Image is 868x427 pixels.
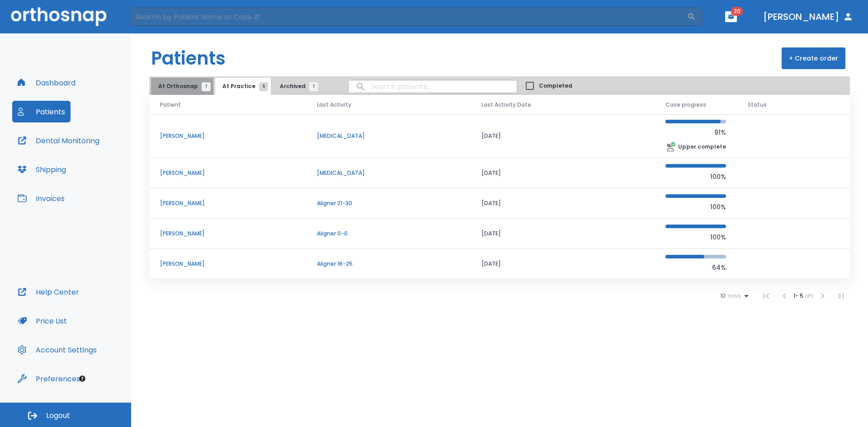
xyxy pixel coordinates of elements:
span: At Orthosnap [158,82,206,90]
span: At Practice [222,82,264,90]
button: Patients [12,101,71,122]
span: Logout [46,411,70,421]
span: Last Activity Date [481,101,531,109]
p: [PERSON_NAME] [160,132,295,140]
div: Tooltip anchor [78,375,86,383]
span: 20 [731,7,743,16]
button: + Create order [782,47,845,69]
p: Upper complete [678,143,726,151]
span: 1 [309,82,318,91]
td: [DATE] [471,219,655,249]
span: rows [726,293,741,299]
input: search [349,78,517,95]
span: Status [748,101,767,109]
button: Price List [12,310,72,332]
button: Account Settings [12,339,102,361]
p: 100% [665,171,726,182]
img: Orthosnap [11,7,107,26]
p: [PERSON_NAME] [160,230,295,238]
p: [MEDICAL_DATA] [317,132,460,140]
p: 100% [665,232,726,243]
p: 91% [665,127,726,138]
span: Archived [280,82,314,90]
span: 1 - 5 [793,292,805,300]
p: [PERSON_NAME] [160,199,295,207]
h1: Patients [151,45,226,72]
td: [DATE] [471,188,655,219]
span: Patient [160,101,181,109]
p: Aligner 16-25 [317,260,460,268]
td: [DATE] [471,114,655,158]
span: 10 [720,293,726,299]
button: Help Center [12,281,85,303]
button: Preferences [12,368,85,389]
p: 100% [665,202,726,212]
span: Case progress [665,101,706,109]
button: Dashboard [12,72,81,94]
button: [PERSON_NAME] [759,9,857,25]
div: tabs [151,78,323,95]
span: Completed [539,82,572,90]
td: [DATE] [471,249,655,279]
span: 5 [259,82,268,91]
p: [MEDICAL_DATA] [317,169,460,177]
span: 1 [202,82,211,91]
td: [DATE] [471,158,655,188]
span: of 5 [805,292,814,300]
p: [PERSON_NAME] [160,260,295,268]
span: Last Activity [317,101,351,109]
button: Shipping [12,159,71,180]
button: Invoices [12,188,70,209]
input: Search by Patient Name or Case # [129,8,687,26]
p: Aligner 0-0 [317,230,460,238]
p: [PERSON_NAME] [160,169,295,177]
button: Dental Monitoring [12,130,105,151]
p: Aligner 21-30 [317,199,460,207]
p: 64% [665,262,726,273]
